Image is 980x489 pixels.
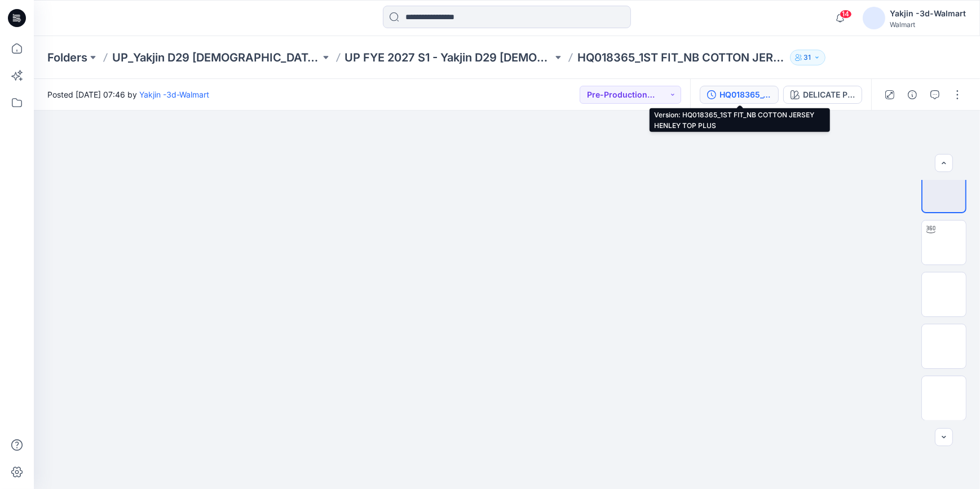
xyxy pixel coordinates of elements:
[863,7,885,29] img: avatar
[790,50,826,65] button: 31
[783,86,862,104] button: DELICATE PINK
[804,51,811,64] p: 31
[577,50,785,65] p: HQ018365_1ST FIT_NB COTTON JERSEY HENLEY TOP PLUS
[47,50,87,65] a: Folders
[345,50,553,65] a: UP FYE 2027 S1 - Yakjin D29 [DEMOGRAPHIC_DATA] Sleepwear
[890,7,966,20] div: Yakjin -3d-Walmart
[719,89,771,101] div: HQ018365_1ST FIT_NB COTTON JERSEY HENLEY TOP PLUS
[890,20,966,29] div: Walmart
[700,86,779,104] button: HQ018365_1ST FIT_NB COTTON JERSEY HENLEY TOP PLUS
[139,90,209,99] a: Yakjin -3d-Walmart
[840,10,852,19] span: 14
[47,89,209,100] span: Posted [DATE] 07:46 by
[903,86,921,104] button: Details
[803,89,855,101] div: DELICATE PINK
[112,50,320,65] a: UP_Yakjin D29 [DEMOGRAPHIC_DATA] Sleep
